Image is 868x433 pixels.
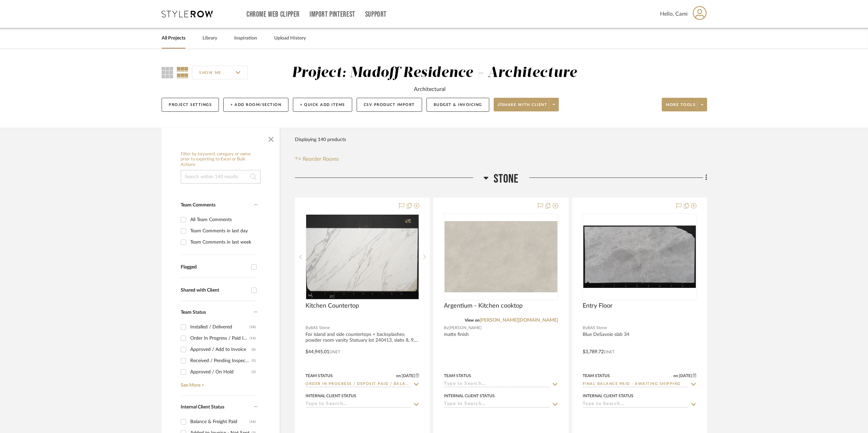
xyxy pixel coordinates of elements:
span: Team Comments [181,203,215,207]
img: Kitchen Countertop [306,215,419,299]
div: Order In Progress / Paid In Full w/ Freight, No Balance due [190,333,250,344]
span: Reorder Rooms [303,155,339,163]
a: Import Pinterest [310,12,355,17]
span: [DATE] [678,373,693,378]
span: Internal Client Status [181,405,224,409]
button: CSV Product Import [357,98,422,112]
a: Upload History [274,34,306,43]
input: Search within 140 results [181,170,260,184]
div: (14) [250,333,256,344]
div: All Team Comments [190,214,256,225]
div: Team Status [305,373,333,379]
div: Displaying 140 products [295,133,346,146]
span: Argentium - Kitchen cooktop [444,302,523,310]
span: BAS Stone [587,325,607,331]
span: More tools [666,102,695,112]
span: on [396,374,401,378]
div: Team Status [444,373,471,379]
span: Kitchen Countertop [305,302,359,310]
button: Project Settings [162,98,219,112]
input: Type to Search… [583,381,688,388]
span: View on [465,318,480,322]
div: (6) [252,344,256,355]
input: Type to Search… [444,401,550,408]
div: Installed / Delivered [190,322,250,333]
div: Received / Pending Inspection [190,355,252,366]
button: More tools [662,98,707,111]
button: Reorder Rooms [295,155,339,163]
span: Stone [494,172,519,186]
img: Entry Floor [583,226,696,288]
span: Entry Floor [583,302,613,310]
a: See More + [179,377,257,388]
span: Hello, Cami [660,10,688,18]
button: Close [264,131,278,145]
button: + Add Room/Section [223,98,288,112]
div: Internal Client Status [583,393,633,399]
input: Type to Search… [305,381,411,388]
div: (18) [250,322,256,333]
div: Shared with Client [181,288,248,293]
span: [PERSON_NAME] [449,325,482,331]
span: By [305,325,310,331]
span: By [444,325,449,331]
div: Approved / On Hold [190,367,252,377]
button: Budget & Invoicing [426,98,489,112]
input: Type to Search… [444,381,550,388]
img: Argentium - Kitchen cooktop [445,221,557,293]
a: All Projects [162,34,185,43]
span: Share with client [498,102,548,112]
span: [DATE] [401,373,416,378]
div: (5) [252,355,256,366]
a: Inspiration [234,34,257,43]
div: Architectural [414,85,446,93]
div: Team Status [583,373,610,379]
div: (16) [250,416,256,427]
a: Chrome Web Clipper [246,12,300,17]
span: on [673,374,678,378]
a: [PERSON_NAME][DOMAIN_NAME] [480,318,558,323]
div: Team Comments in last week [190,237,256,248]
div: (3) [252,367,256,377]
div: 0 [444,214,557,300]
button: + Quick Add Items [293,98,352,112]
input: Type to Search… [305,401,411,408]
div: Flagged [181,264,248,270]
button: Share with client [494,98,559,111]
div: Internal Client Status [305,393,356,399]
a: Library [203,34,217,43]
a: Support [365,12,387,17]
span: Team Status [181,310,206,315]
div: Project: Madoff Residence - Architecture [292,66,577,80]
span: BAS Stone [310,325,330,331]
div: Balance & Freight Paid [190,416,250,427]
div: Team Comments in last day [190,226,256,236]
input: Type to Search… [583,401,688,408]
div: Approved / Add to Invoice [190,344,252,355]
h6: Filter by keyword, category or name prior to exporting to Excel or Bulk Actions [181,152,260,168]
span: By [583,325,587,331]
div: Internal Client Status [444,393,495,399]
